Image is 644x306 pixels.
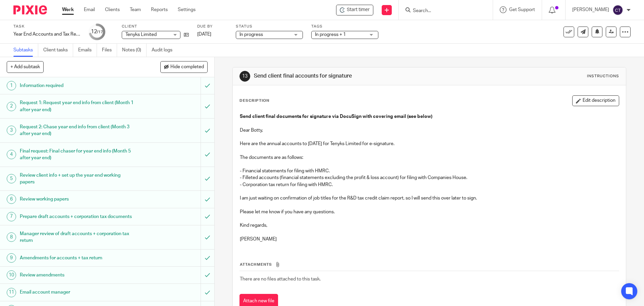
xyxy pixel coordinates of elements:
[240,140,619,147] p: Here are the annual accounts to [DATE] for Tenyks Limited for e-signature.
[125,32,157,37] span: Tenyks Limited
[239,71,250,82] div: 13
[84,6,95,13] a: Email
[509,7,535,12] span: Get Support
[315,32,346,37] span: In progress + 1
[122,24,189,29] label: Client
[20,270,136,280] h1: Review amendments
[412,8,473,14] input: Search
[311,24,378,29] label: Tags
[7,102,16,111] div: 2
[240,114,432,119] strong: Send client final documents for signature via DocuSign with covering email (see below)
[178,6,196,13] a: Settings
[91,28,103,36] div: 12
[239,32,263,37] span: In progress
[7,61,44,73] button: + Add subtask
[7,150,16,159] div: 4
[240,120,619,134] p: Dear Botty,
[20,170,136,187] h1: Review client info + set up the year end working papers
[20,287,136,297] h1: Email account manager
[240,263,272,266] span: Attachments
[97,30,103,34] small: /17
[122,44,147,57] a: Notes (0)
[236,24,303,29] label: Status
[20,81,136,91] h1: Information required
[572,95,619,106] button: Edit description
[240,277,321,281] span: There are no files attached to this task.
[240,181,619,188] p: - Corporation tax return for filing with HMRC.
[102,44,117,57] a: Files
[151,6,168,13] a: Reports
[612,5,623,15] img: svg%3E
[105,6,120,13] a: Clients
[20,253,136,263] h1: Amendments for accounts + tax return
[240,161,619,175] p: - Financial statements for filing with HMRC.
[587,74,619,79] div: Instructions
[20,146,136,163] h1: Final request: Final chaser for year end info (Month 5 after year end)
[7,174,16,183] div: 5
[572,6,609,13] p: [PERSON_NAME]
[7,81,16,90] div: 1
[160,61,208,73] button: Hide completed
[7,212,16,221] div: 7
[43,44,73,57] a: Client tasks
[239,98,269,103] p: Description
[78,44,97,57] a: Emails
[20,194,136,204] h1: Review working papers
[347,6,370,13] span: Start timer
[7,270,16,280] div: 10
[7,253,16,263] div: 9
[240,222,619,229] p: Kind regards,
[62,6,74,13] a: Work
[130,6,141,13] a: Team
[13,24,80,29] label: Task
[240,209,619,215] p: Please let me know if you have any questions.
[240,154,619,161] p: The documents are as follows:
[13,5,47,14] img: Pixie
[170,64,204,70] span: Hide completed
[7,288,16,297] div: 11
[20,122,136,139] h1: Request 2: Chase year end info from client (Month 3 after year end)
[7,126,16,135] div: 3
[240,174,619,181] p: - Filleted accounts (financial statements excluding the profit & loss account) for filing with Co...
[7,232,16,242] div: 8
[240,195,619,202] p: I am just waiting on confirmation of job titles for the R&D tax credit claim report, so I will se...
[254,73,444,80] h1: Send client final accounts for signature
[240,229,619,243] p: [PERSON_NAME]
[336,5,373,15] div: Tenyks Limited - Year End Accounts and Tax Return
[152,44,177,57] a: Audit logs
[20,98,136,115] h1: Request 1: Request year end info from client (Month 1 after year end)
[20,212,136,222] h1: Prepare draft accounts + corporation tax documents
[13,44,38,57] a: Subtasks
[197,24,227,29] label: Due by
[13,31,80,38] div: Year End Accounts and Tax Return
[7,194,16,204] div: 6
[20,229,136,246] h1: Manager review of draft accounts + corporation tax return
[197,32,211,37] span: [DATE]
